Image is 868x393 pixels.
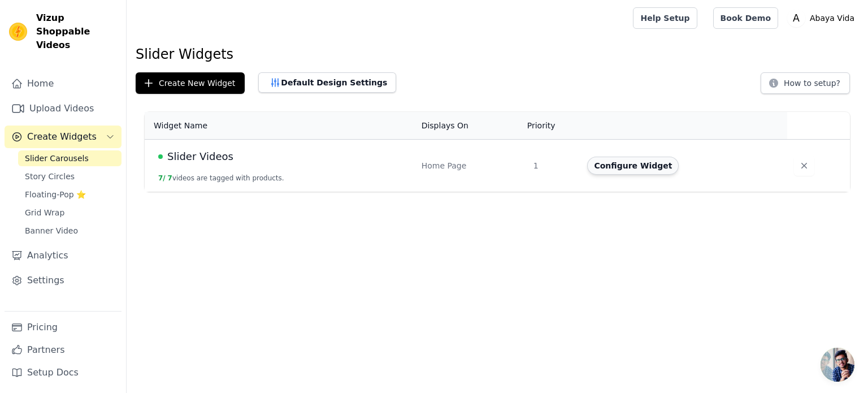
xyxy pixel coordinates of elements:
[158,174,284,183] button: 7/ 7videos are tagged with products.
[761,80,850,91] a: How to setup?
[18,205,121,221] a: Grid Wrap
[527,112,581,140] th: Priority
[18,150,121,166] a: Slider Carousels
[25,171,75,182] span: Story Circles
[145,112,415,140] th: Widget Name
[136,72,245,94] button: Create New Widget
[25,153,89,164] span: Slider Carousels
[158,154,163,159] span: Live Published
[587,157,679,175] button: Configure Widget
[27,130,97,144] span: Create Widgets
[787,8,859,28] button: A Abaya Vida
[761,72,850,94] button: How to setup?
[36,11,117,52] span: Vizup Shoppable Videos
[527,140,581,192] td: 1
[168,174,172,182] span: 7
[258,72,396,93] button: Default Design Settings
[794,156,814,176] button: Delete widget
[25,207,64,218] span: Grid Wrap
[5,316,121,339] a: Pricing
[158,174,166,182] span: 7 /
[25,189,86,200] span: Floating-Pop ⭐
[5,269,121,292] a: Settings
[5,339,121,361] a: Partners
[713,7,778,29] a: Book Demo
[5,126,121,148] button: Create Widgets
[136,45,859,63] h1: Slider Widgets
[821,348,854,382] a: Open chat
[5,72,121,95] a: Home
[805,8,859,28] p: Abaya Vida
[793,12,800,24] text: A
[415,112,527,140] th: Displays On
[422,160,520,171] div: Home Page
[167,149,233,165] span: Slider Videos
[18,223,121,239] a: Banner Video
[5,97,121,120] a: Upload Videos
[5,361,121,384] a: Setup Docs
[9,23,27,41] img: Vizup
[633,7,697,29] a: Help Setup
[25,225,78,236] span: Banner Video
[18,169,121,184] a: Story Circles
[18,187,121,202] a: Floating-Pop ⭐
[5,244,121,267] a: Analytics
